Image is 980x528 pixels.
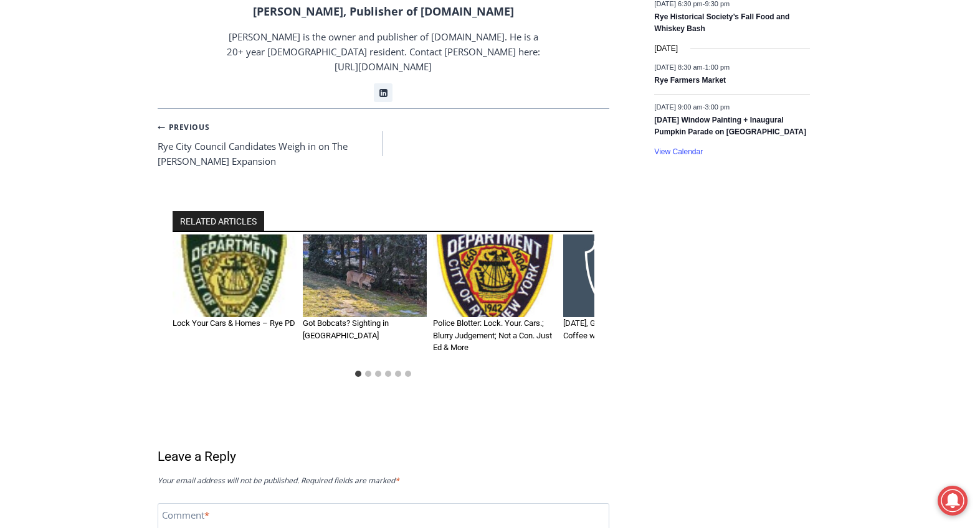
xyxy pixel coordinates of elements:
label: Comment [162,509,209,526]
img: Lock Your Cars & Homes – Rye PD [173,234,297,317]
button: Go to slide 1 [355,371,361,377]
a: [PERSON_NAME], Publisher of [DOMAIN_NAME] [253,4,514,19]
a: Rye Farmers Market [654,76,726,86]
div: 1 of 6 [173,234,297,363]
span: [DATE] 9:00 am [654,103,702,111]
span: [DATE] 8:30 am [654,63,702,71]
a: Lock Your Cars & Homes – Rye PD [173,318,295,328]
span: Required fields are marked [301,475,399,486]
img: Rye PD logo [433,234,557,317]
time: [DATE] [654,43,678,55]
div: 3 of 6 [433,234,557,363]
button: Go to slide 3 [375,371,381,377]
button: Go to slide 2 [365,371,371,377]
div: 4 of 6 [563,234,687,363]
a: View Calendar [654,147,703,157]
button: Go to slide 4 [385,371,391,377]
span: 1:00 pm [705,63,730,71]
a: PreviousRye City Council Candidates Weigh in on The [PERSON_NAME] Expansion [158,119,384,169]
img: (PHOTO: This Bobcat was seen in Rye Brook on Sunday, February 6, 2022. Credit: Rye Brook PD.) [303,234,427,317]
a: Rye Historical Society’s Fall Food and Whiskey Bash [654,12,789,34]
div: 2 of 6 [303,234,427,363]
time: - [654,103,730,111]
small: Previous [158,121,210,133]
nav: Posts [158,119,609,169]
img: On Saturday, Get Fuzzy and Have a Hot Coffee with a Rye Cop [563,234,687,317]
a: [DATE] Window Painting + Inaugural Pumpkin Parade on [GEOGRAPHIC_DATA] [654,116,806,137]
a: Got Bobcats? Sighting in [GEOGRAPHIC_DATA] [303,318,389,340]
h2: RELATED ARTICLES [173,211,264,232]
button: Go to slide 6 [405,371,411,377]
span: Your email address will not be published. [158,475,299,486]
button: Go to slide 5 [395,371,401,377]
span: 3:00 pm [705,103,730,111]
a: Police Blotter: Lock. Your. Cars.; Blurry Judgement; Not a Con. Just Ed & More [433,318,552,352]
h3: Leave a Reply [158,447,609,467]
a: [DATE], Get Fuzzy and Have a Hot Coffee with a Rye Cop [563,318,680,340]
time: - [654,63,730,71]
p: [PERSON_NAME] is the owner and publisher of [DOMAIN_NAME]. He is a 20+ year [DEMOGRAPHIC_DATA] re... [225,29,541,74]
ul: Select a slide to show [173,369,594,379]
